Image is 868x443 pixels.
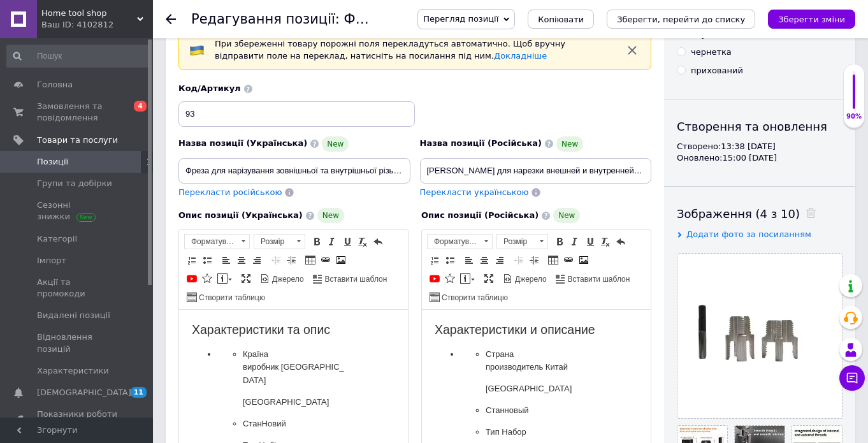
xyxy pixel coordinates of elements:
span: Перекласти російською [178,187,282,197]
a: Таблиця [303,253,317,267]
a: Додати відео з YouTube [428,272,442,286]
p: [GEOGRAPHIC_DATA] [64,86,165,99]
span: Видалені позиції [37,310,110,321]
span: Розмір [497,235,535,249]
input: Наприклад, H&M жіноча сукня зелена 38 розмір вечірня максі з блискітками [420,158,652,184]
span: Відновлення позицій [37,331,118,354]
body: Редактор, C023D22E-59BF-48EA-8B5A-E06F5DE8E496 [13,13,216,212]
a: Вставити шаблон [311,272,389,286]
span: Джерело [270,274,304,285]
span: Створити таблицю [197,293,265,303]
a: Зображення [334,253,348,267]
span: New [317,208,344,223]
a: Вставити шаблон [554,272,632,286]
span: Форматування [428,235,480,249]
span: Товари та послуги [37,134,118,146]
a: Максимізувати [239,272,253,286]
a: Вставити/Редагувати посилання (Ctrl+L) [319,253,333,267]
span: Акції та промокоди [37,277,118,300]
a: Повернути (Ctrl+Z) [614,235,628,249]
h2: Характеристики та опис [13,13,216,27]
button: Зберегти, перейти до списку [607,10,755,29]
p: Тип Набір [64,129,165,143]
a: Вставити іконку [200,272,214,286]
a: Повернути (Ctrl+Z) [371,235,385,249]
a: Вставити повідомлення [215,272,234,286]
a: Джерело [258,272,306,286]
span: Копіювати [538,15,584,24]
a: Курсив (Ctrl+I) [325,235,339,249]
div: Створення та оновлення [677,119,843,134]
span: Home tool shop [41,8,137,19]
span: Джерело [513,274,547,285]
button: Копіювати [528,10,594,29]
a: Джерело [501,272,549,286]
a: По лівому краю [462,253,476,267]
a: Вставити/видалити маркований список [200,253,214,267]
div: прихований [691,65,743,76]
a: Докладніше [494,51,547,61]
a: По правому краю [250,253,264,267]
span: Позиції [37,156,68,168]
a: Підкреслений (Ctrl+U) [583,235,597,249]
span: Сезонні знижки [37,200,118,222]
div: 90% Якість заповнення [843,64,865,128]
a: Створити таблицю [428,290,510,304]
span: Перегляд позиції [423,14,498,24]
p: Ваш надійний помічник у роботі з пластиковими трубами! Призначений для нарізування різьблення 1/2... [13,150,216,190]
a: Форматування [184,234,250,249]
span: Категорії [37,233,77,245]
a: Жирний (Ctrl+B) [553,235,567,249]
a: Додати відео з YouTube [185,272,199,286]
a: Форматування [427,234,493,249]
span: Код/Артикул [178,84,241,93]
span: Показники роботи компанії [37,409,118,432]
div: Повернутися назад [166,14,176,24]
a: Вставити повідомлення [458,272,477,286]
a: Максимізувати [482,272,496,286]
span: 4 [134,101,147,112]
a: Зображення [577,253,591,267]
a: По центру [235,253,249,267]
span: New [556,136,583,152]
span: Назва позиції (Українська) [178,138,307,148]
span: Імпорт [37,255,66,266]
a: Створити таблицю [185,290,267,304]
span: Опис позиції (Українська) [178,210,303,220]
a: Вставити/видалити нумерований список [185,253,199,267]
p: Страна производитель Китай [64,38,165,65]
span: При збереженні товару порожні поля перекладуться автоматично. Щоб вручну відправити поле на перек... [215,39,565,61]
span: Вставити шаблон [566,274,630,285]
button: Чат з покупцем [839,365,865,391]
span: Характеристики [37,365,109,377]
span: Вставити шаблон [323,274,387,285]
a: Збільшити відступ [527,253,541,267]
span: Додати фото за посиланням [686,229,811,239]
a: Вставити іконку [443,272,457,286]
a: Зменшити відступ [269,253,283,267]
div: 90% [844,112,864,121]
a: Видалити форматування [356,235,370,249]
span: 11 [131,387,147,398]
a: Зменшити відступ [512,253,526,267]
span: Створити таблицю [440,293,508,303]
span: Назва позиції (Російська) [420,138,542,148]
span: Опис позиції (Російська) [421,210,539,220]
span: Перекласти українською [420,187,529,197]
div: Створено: 13:38 [DATE] [677,141,843,152]
a: Розмір [254,234,305,249]
img: :flag-ua: [189,43,205,58]
div: Зображення (4 з 10) [677,206,843,222]
p: Країна виробник [GEOGRAPHIC_DATA] [64,38,165,78]
p: СтанНовий [64,108,165,121]
span: Форматування [185,235,237,249]
p: Тип Набор [64,116,165,129]
button: Зберегти зміни [768,10,855,29]
input: Наприклад, H&M жіноча сукня зелена 38 розмір вечірня максі з блискітками [178,158,410,184]
body: Редактор, 791FF305-3C28-4BB1-8A64-1CE8BDF86F6C [13,13,216,199]
a: Вставити/видалити маркований список [443,253,457,267]
span: Головна [37,79,73,91]
span: New [553,208,580,223]
a: Курсив (Ctrl+I) [568,235,582,249]
a: По правому краю [493,253,507,267]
